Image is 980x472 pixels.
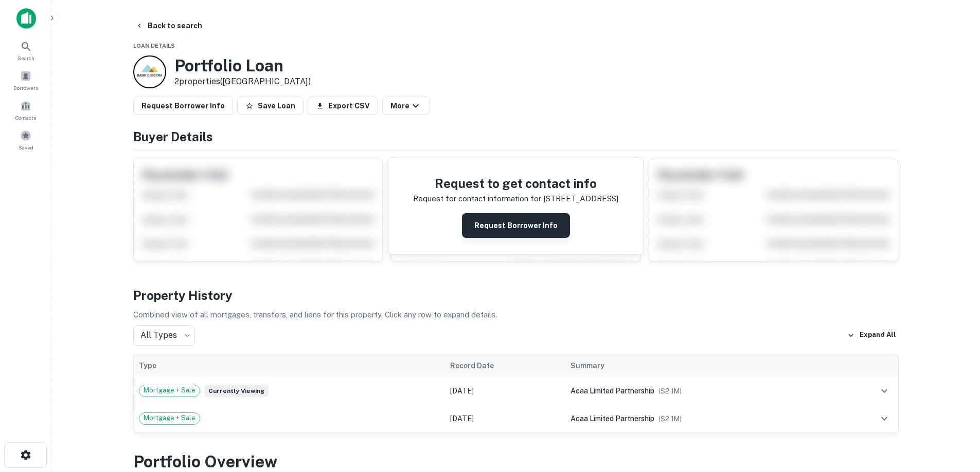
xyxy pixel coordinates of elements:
[445,377,565,405] td: [DATE]
[19,143,33,152] span: Saved
[134,354,446,377] th: Type
[139,413,200,423] span: Mortgage + Sale
[876,410,893,427] button: expand row
[133,127,899,146] h4: Buyer Details
[131,16,206,35] button: Back to search
[204,385,269,397] span: Currently viewing
[3,96,48,124] a: Contacts
[133,286,899,305] h4: Property History
[133,97,233,115] button: Request Borrower Info
[445,405,565,432] td: [DATE]
[382,97,430,115] button: More
[139,385,200,395] span: Mortgage + Sale
[413,193,541,205] p: Request for contact information for
[13,84,38,92] span: Borrowers
[876,382,893,400] button: expand row
[16,8,36,29] img: capitalize-icon.png
[174,75,311,88] p: 2 properties ([GEOGRAPHIC_DATA])
[462,213,570,238] button: Request Borrower Info
[3,36,48,64] a: Search
[445,354,565,377] th: Record Date
[15,114,36,122] span: Contacts
[413,174,618,193] h4: Request to get contact info
[571,387,654,395] span: acaa limited partnership
[543,193,618,205] p: [STREET_ADDRESS]
[658,387,682,395] span: ($ 2.1M )
[845,328,899,343] button: Expand All
[133,309,899,321] p: Combined view of all mortgages, transfers, and liens for this property. Click any row to expand d...
[133,325,195,346] div: All Types
[17,54,34,62] span: Search
[133,43,175,49] span: Loan Details
[308,97,378,115] button: Export CSV
[565,354,836,377] th: Summary
[174,56,311,75] h3: Portfolio Loan
[3,66,48,94] a: Borrowers
[571,414,654,423] span: acaa limited partnership
[3,126,48,154] a: Saved
[929,390,980,439] iframe: Chat Widget
[658,415,682,423] span: ($ 2.1M )
[237,97,304,115] button: Save Loan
